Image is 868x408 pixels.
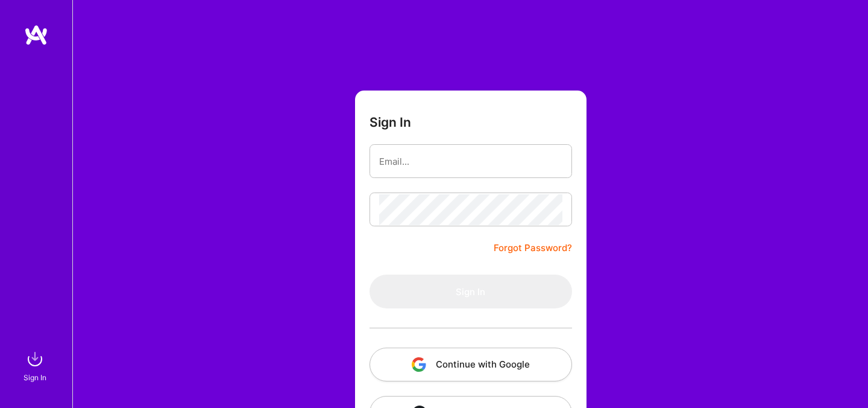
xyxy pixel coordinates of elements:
input: Email... [379,146,562,177]
button: Continue with Google [370,348,572,381]
a: sign inSign In [25,347,47,384]
h3: Sign In [370,115,411,130]
img: sign in [23,347,47,371]
img: icon [412,357,426,372]
div: Sign In [24,371,46,384]
button: Sign In [370,275,572,308]
img: logo [24,24,48,46]
a: Forgot Password? [494,241,572,255]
